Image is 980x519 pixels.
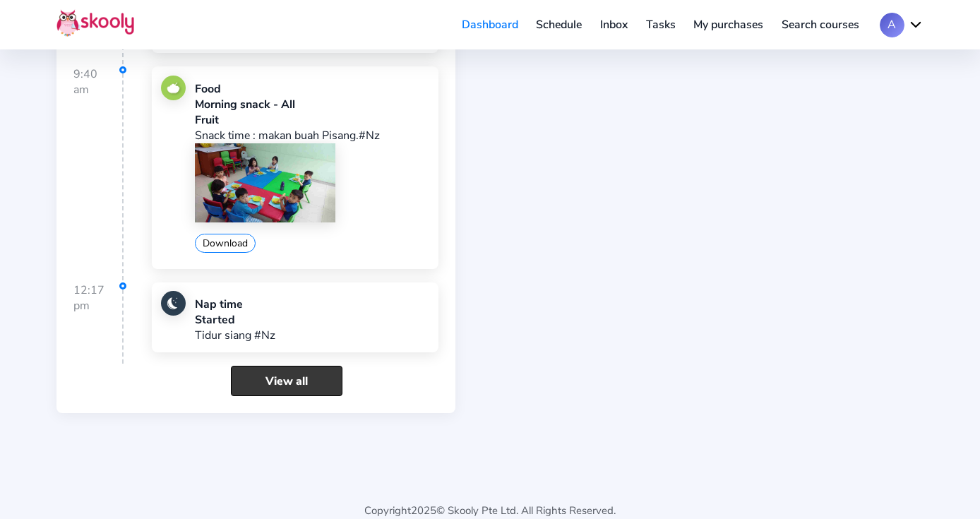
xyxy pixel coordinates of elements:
img: Skooly [56,9,134,37]
a: View all [231,366,342,396]
div: Started [195,312,275,328]
a: My purchases [684,13,772,36]
a: Dashboard [453,13,527,36]
div: am [73,82,122,97]
img: 202104071438387111897763368059003078994658452192202509170256285762564795440801.jpg [195,143,335,222]
a: Search courses [772,13,868,36]
div: Food [195,81,429,97]
span: 2025 [411,503,436,518]
div: Fruit [195,112,429,128]
p: Snack time : makan buah Pisang.#Nz [195,128,429,143]
a: Inbox [591,13,637,36]
a: Tasks [637,13,685,36]
div: 9:40 [73,66,124,280]
a: Schedule [527,13,592,36]
div: Morning snack - All [195,97,429,112]
div: pm [73,298,122,314]
div: Nap time [195,297,275,312]
button: Achevron down outline [880,13,924,37]
p: Tidur siang #Nz [195,328,275,343]
img: food.jpg [161,76,186,100]
div: 12:17 [73,282,124,364]
button: Download [195,234,256,253]
img: nap.jpg [161,291,186,316]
